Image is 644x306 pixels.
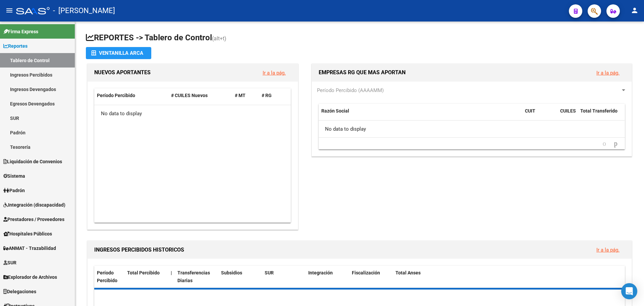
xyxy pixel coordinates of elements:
div: No data to display [319,121,625,137]
div: Ventanilla ARCA [91,47,146,59]
datatable-header-cell: Razón Social [319,104,522,126]
datatable-header-cell: Período Percibido [94,266,124,288]
datatable-header-cell: Subsidios [218,266,262,288]
span: EMPRESAS RG QUE MAS APORTAN [319,69,406,76]
datatable-header-cell: CUIT [522,104,557,126]
span: Integración (discapacidad) [3,201,65,209]
button: Ir a la pág. [257,67,291,79]
datatable-header-cell: | [168,266,175,288]
span: Sistema [3,172,25,180]
datatable-header-cell: Total Anses [393,266,620,288]
span: Transferencias Diarias [177,270,210,283]
span: NUEVOS APORTANTES [94,69,151,76]
div: Open Intercom Messenger [621,283,637,299]
span: Período Percibido (AAAAMM) [317,87,384,93]
span: Razón Social [321,108,349,114]
span: | [171,270,172,275]
span: Hospitales Públicos [3,230,52,237]
datatable-header-cell: Integración [306,266,349,288]
datatable-header-cell: Período Percibido [94,88,168,103]
datatable-header-cell: # MT [232,88,259,103]
span: Liquidación de Convenios [3,158,62,165]
span: Integración [308,270,333,275]
datatable-header-cell: Total Percibido [124,266,168,288]
button: Ir a la pág. [591,67,625,79]
span: Explorador de Archivos [3,273,57,281]
span: Período Percibido [97,93,135,98]
span: ANMAT - Trazabilidad [3,245,56,252]
span: SUR [265,270,274,275]
span: Subsidios [221,270,242,275]
h1: REPORTES -> Tablero de Control [86,32,633,44]
span: Reportes [3,42,28,50]
span: # CUILES Nuevos [171,93,208,98]
span: INGRESOS PERCIBIDOS HISTORICOS [94,247,184,253]
a: Ir a la pág. [263,70,286,76]
datatable-header-cell: Transferencias Diarias [175,266,218,288]
span: # RG [262,93,272,98]
div: No data to display [94,105,291,122]
datatable-header-cell: Total Transferido [578,104,625,126]
button: Ventanilla ARCA [86,47,151,59]
span: Total Anses [395,270,421,275]
datatable-header-cell: CUILES [557,104,578,126]
span: - [PERSON_NAME] [53,3,115,18]
mat-icon: person [631,6,639,14]
span: Prestadores / Proveedores [3,216,64,223]
span: Período Percibido [97,270,117,283]
datatable-header-cell: # CUILES Nuevos [168,88,232,103]
mat-icon: menu [5,6,13,14]
a: Ir a la pág. [596,247,620,253]
span: Total Percibido [127,270,160,275]
span: CUIT [525,108,535,114]
span: Padrón [3,187,25,194]
a: go to previous page [600,140,609,147]
span: Delegaciones [3,288,36,295]
datatable-header-cell: SUR [262,266,306,288]
span: (alt+t) [212,35,226,42]
button: Ir a la pág. [591,244,625,256]
span: Fiscalización [352,270,380,275]
a: go to next page [611,140,621,147]
datatable-header-cell: Fiscalización [349,266,393,288]
span: # MT [235,93,246,98]
a: Ir a la pág. [596,70,620,76]
span: CUILES [560,108,576,114]
datatable-header-cell: # RG [259,88,286,103]
span: Firma Express [3,28,38,35]
span: SUR [3,259,16,266]
span: Total Transferido [580,108,618,114]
